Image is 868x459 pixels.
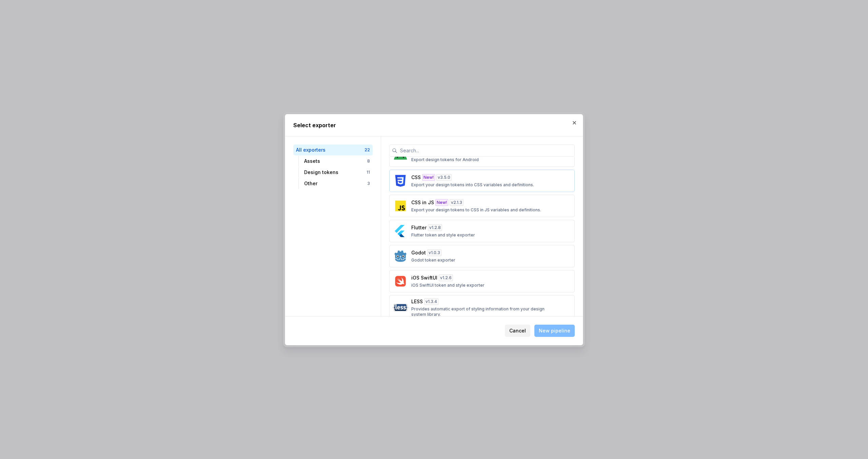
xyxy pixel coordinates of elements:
[367,181,370,186] div: 3
[411,274,437,281] p: iOS SwiftUI
[450,199,463,206] div: v 2.1.3
[428,224,442,231] div: v 1.2.8
[439,274,453,281] div: v 1.2.6
[301,156,373,167] button: Assets8
[505,325,530,337] button: Cancel
[389,245,575,267] button: Godotv1.0.3Godot token exporter
[301,178,373,189] button: Other3
[427,249,441,256] div: v 1.0.3
[389,170,575,192] button: CSSNew!v3.5.0Export your design tokens into CSS variables and definitions.
[422,174,435,181] div: New!
[411,306,549,317] p: Provides automatic export of styling information from your design system library.
[411,199,434,206] p: CSS in JS
[389,295,575,320] button: LESSv1.3.4Provides automatic export of styling information from your design system library.
[435,199,448,206] div: New!
[367,158,370,164] div: 8
[411,207,541,213] p: Export your design tokens to CSS in JS variables and definitions.
[509,327,526,334] span: Cancel
[411,283,485,288] p: iOS SwiftUI token and style exporter
[364,147,370,153] div: 22
[296,147,364,153] div: All exporters
[436,174,452,181] div: v 3.5.0
[411,182,534,188] p: Export your design tokens into CSS variables and definitions.
[304,180,367,187] div: Other
[304,169,367,176] div: Design tokens
[411,174,421,181] p: CSS
[397,145,575,157] input: Search...
[389,195,575,217] button: CSS in JSNew!v2.1.3Export your design tokens to CSS in JS variables and definitions.
[424,298,438,305] div: v 1.3.4
[293,121,575,129] h2: Select exporter
[293,145,373,155] button: All exporters22
[411,249,426,256] p: Godot
[411,232,475,238] p: Flutter token and style exporter
[411,257,455,263] p: Godot token exporter
[389,220,575,242] button: Flutterv1.2.8Flutter token and style exporter
[367,170,370,175] div: 11
[304,158,367,165] div: Assets
[301,167,373,178] button: Design tokens11
[389,270,575,292] button: iOS SwiftUIv1.2.6iOS SwiftUI token and style exporter
[411,224,427,231] p: Flutter
[411,298,423,305] p: LESS
[411,157,479,162] p: Export design tokens for Android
